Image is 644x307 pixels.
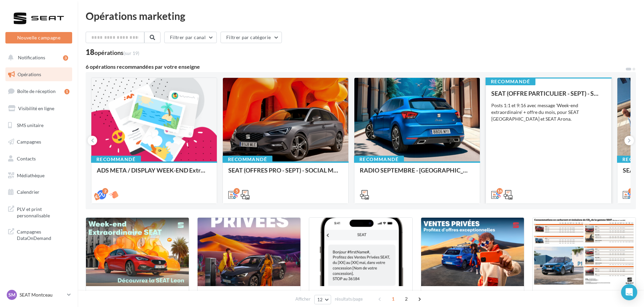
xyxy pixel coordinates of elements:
[17,189,39,195] span: Calendrier
[486,78,535,85] div: Recommandé
[491,90,606,97] div: SEAT (OFFRE PARTICULIER - SEPT) - SOCIAL MEDIA
[97,167,211,180] div: ADS META / DISPLAY WEEK-END Extraordinaire (JPO) Septembre 2025
[63,55,68,61] div: 3
[102,188,108,194] div: 2
[86,49,139,56] div: 18
[8,291,16,298] span: SM
[4,67,74,82] a: Opérations
[17,156,36,161] span: Contacts
[4,168,74,183] a: Médiathèque
[360,167,474,180] div: RADIO SEPTEMBRE - [GEOGRAPHIC_DATA] 6€/Jour + Week-end extraordinaire
[5,32,72,43] button: Nouvelle campagne
[18,55,45,60] span: Notifications
[4,152,74,166] a: Contacts
[86,11,636,21] div: Opérations marketing
[17,139,41,145] span: Campagnes
[221,32,282,43] button: Filtrer par catégorie
[4,185,74,199] a: Calendrier
[354,156,404,163] div: Recommandé
[17,122,43,128] span: SMS unitaire
[123,50,139,56] span: (sur 19)
[17,227,69,242] span: Campagnes DataOnDemand
[335,296,363,302] span: résultats/page
[4,51,71,65] button: Notifications 3
[17,88,56,94] span: Boîte de réception
[18,105,54,111] span: Visibilité en ligne
[621,284,637,300] div: Open Intercom Messenger
[314,295,331,304] button: 12
[628,188,634,194] div: 2
[20,291,64,298] p: SEAT Montceau
[4,84,74,98] a: Boîte de réception1
[388,294,399,304] span: 1
[86,64,625,69] div: 6 opérations recommandées par votre enseigne
[295,296,311,302] span: Afficher
[317,297,323,302] span: 12
[18,71,41,77] span: Opérations
[4,135,74,149] a: Campagnes
[17,205,69,219] span: PLV et print personnalisable
[94,50,139,56] div: opérations
[5,288,72,301] a: SM SEAT Montceau
[497,188,503,194] div: 16
[223,156,272,163] div: Recommandé
[4,202,74,222] a: PLV et print personnalisable
[91,156,141,163] div: Recommandé
[17,173,45,178] span: Médiathèque
[4,224,74,244] a: Campagnes DataOnDemand
[491,102,606,122] div: Posts 1:1 et 9:16 avec message 'Week-end extraordinaire' + offre du mois, pour SEAT [GEOGRAPHIC_D...
[164,32,217,43] button: Filtrer par canal
[228,167,343,180] div: SEAT (OFFRES PRO - SEPT) - SOCIAL MEDIA
[4,101,74,116] a: Visibilité en ligne
[401,294,412,304] span: 2
[4,118,74,132] a: SMS unitaire
[64,89,69,94] div: 1
[234,188,240,194] div: 5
